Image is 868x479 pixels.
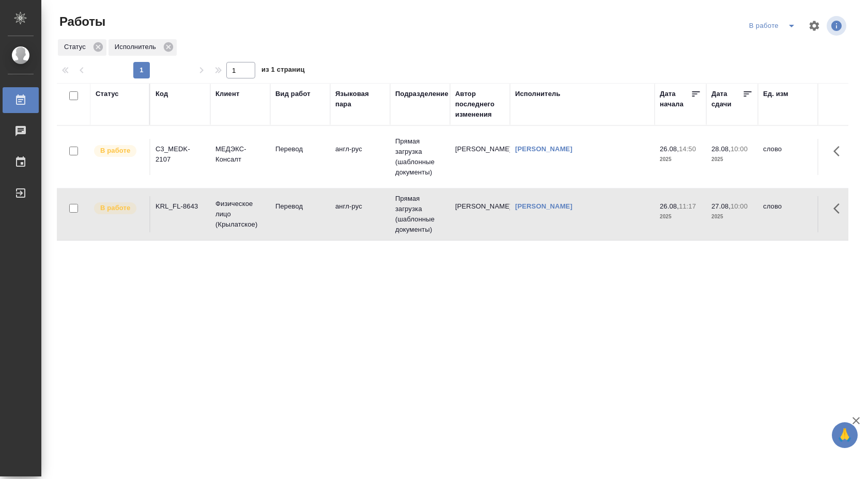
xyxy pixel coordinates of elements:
p: 26.08, [660,202,679,210]
div: Подразделение [395,89,448,99]
span: из 1 страниц [261,63,305,78]
td: [PERSON_NAME] [450,139,510,175]
div: Дата сдачи [711,89,742,109]
td: Прямая загрузка (шаблонные документы) [390,131,450,183]
p: 10:00 [731,145,748,153]
div: Вид работ [275,89,311,99]
div: Код [156,89,168,99]
a: [PERSON_NAME] [515,202,572,210]
td: англ-рус [330,196,390,232]
p: Перевод [275,144,325,154]
button: 🙏 [832,422,858,448]
p: 28.08, [711,145,731,153]
td: слово [758,196,818,232]
div: Статус [96,89,119,99]
span: 🙏 [836,424,854,446]
p: МЕДЭКС-Консалт [215,144,265,165]
p: 14:50 [679,145,696,153]
p: 2025 [711,154,753,165]
p: Исполнитель [115,42,160,52]
div: split button [747,18,802,34]
td: слово [758,139,818,175]
div: Ед. изм [763,89,788,99]
div: Исполнитель [515,89,561,99]
div: KRL_FL-8643 [156,201,205,212]
p: 10:00 [731,202,748,210]
p: 2025 [711,212,753,222]
td: англ-рус [330,139,390,175]
td: [PERSON_NAME] [450,196,510,232]
div: Клиент [215,89,239,99]
a: [PERSON_NAME] [515,145,572,153]
p: 11:17 [679,202,696,210]
p: Физическое лицо (Крылатское) [215,199,265,230]
div: Статус [58,39,106,56]
p: В работе [100,203,130,213]
div: C3_MEDK-2107 [156,144,205,165]
div: Исполнитель выполняет работу [93,144,144,158]
p: 2025 [660,154,701,165]
p: В работе [100,146,130,156]
p: 2025 [660,212,701,222]
button: Здесь прячутся важные кнопки [827,196,852,221]
span: Посмотреть информацию [827,16,848,36]
p: 27.08, [711,202,731,210]
p: 26.08, [660,145,679,153]
span: Работы [57,13,105,30]
div: Исполнитель [109,39,177,56]
button: Здесь прячутся важные кнопки [827,139,852,164]
p: Перевод [275,201,325,212]
td: Прямая загрузка (шаблонные документы) [390,188,450,240]
p: Статус [64,42,89,52]
div: Языковая пара [335,89,385,109]
div: Исполнитель выполняет работу [93,201,144,215]
div: Автор последнего изменения [455,89,505,120]
div: Дата начала [660,89,691,109]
